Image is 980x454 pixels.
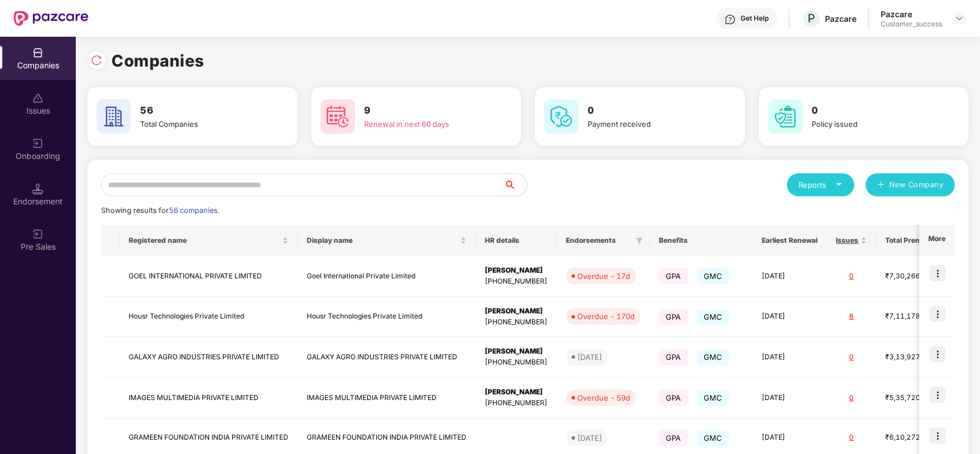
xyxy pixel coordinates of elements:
[753,225,827,256] th: Earliest Renewal
[503,173,527,196] button: search
[636,237,643,244] span: filter
[753,297,827,337] td: [DATE]
[650,225,753,256] th: Benefits
[881,20,942,29] div: Customer_success
[485,265,547,276] div: [PERSON_NAME]
[577,311,635,322] div: Overdue - 170d
[485,306,547,317] div: [PERSON_NAME]
[697,349,730,365] span: GMC
[885,352,943,363] div: ₹3,13,927.2
[503,180,527,189] span: search
[812,118,936,130] div: Policy issued
[119,256,298,297] td: GOEL INTERNATIONAL PRIVATE LIMITED
[119,337,298,378] td: GALAXY AGRO INDUSTRIES PRIVATE LIMITED
[364,103,489,118] h3: 9
[32,92,44,104] img: svg+xml;base64,PHN2ZyBpZD0iSXNzdWVzX2Rpc2FibGVkIiB4bWxucz0iaHR0cDovL3d3dy53My5vcmcvMjAwMC9zdmciIH...
[32,228,44,240] img: svg+xml;base64,PHN2ZyB3aWR0aD0iMjAiIGhlaWdodD0iMjAiIHZpZXdCb3g9IjAgMCAyMCAyMCIgZmlsbD0ibm9uZSIgeG...
[877,181,885,190] span: plus
[14,11,88,26] img: New Pazcare Logo
[577,270,630,282] div: Overdue - 17d
[140,118,265,130] div: Total Companies
[697,390,730,406] span: GMC
[129,236,280,245] span: Registered name
[298,297,476,337] td: Housr Technologies Private Limited
[298,337,476,378] td: GALAXY AGRO INDUSTRIES PRIVATE LIMITED
[485,398,547,409] div: [PHONE_NUMBER]
[485,387,547,398] div: [PERSON_NAME]
[298,225,476,256] th: Display name
[485,276,547,287] div: [PHONE_NUMBER]
[544,99,578,134] img: svg+xml;base64,PHN2ZyB4bWxucz0iaHR0cDovL3d3dy53My5vcmcvMjAwMC9zdmciIHdpZHRoPSI2MCIgaGVpZ2h0PSI2MC...
[836,236,858,245] span: Issues
[885,393,943,403] div: ₹5,35,720
[876,225,952,256] th: Total Premium
[885,236,934,245] span: Total Premium
[298,378,476,418] td: IMAGES MULTIMEDIA PRIVATE LIMITED
[836,393,867,403] div: 0
[753,337,827,378] td: [DATE]
[91,55,102,66] img: svg+xml;base64,PHN2ZyBpZD0iUmVsb2FkLTMyeDMyIiB4bWxucz0iaHR0cDovL3d3dy53My5vcmcvMjAwMC9zdmciIHdpZH...
[929,387,946,403] img: icon
[659,430,688,446] span: GPA
[659,349,688,365] span: GPA
[659,309,688,325] span: GPA
[119,378,298,418] td: IMAGES MULTIMEDIA PRIVATE LIMITED
[169,206,219,215] span: 56 companies.
[768,99,802,134] img: svg+xml;base64,PHN2ZyB4bWxucz0iaHR0cDovL3d3dy53My5vcmcvMjAwMC9zdmciIHdpZHRoPSI2MCIgaGVpZ2h0PSI2MC...
[119,225,298,256] th: Registered name
[588,118,712,130] div: Payment received
[111,48,205,73] h1: Companies
[485,317,547,328] div: [PHONE_NUMBER]
[321,99,355,134] img: svg+xml;base64,PHN2ZyB4bWxucz0iaHR0cDovL3d3dy53My5vcmcvMjAwMC9zdmciIHdpZHRoPSI2MCIgaGVpZ2h0PSI2MC...
[929,346,946,362] img: icon
[634,234,645,247] span: filter
[827,225,876,256] th: Issues
[101,206,219,215] span: Showing results for
[889,179,944,191] span: New Company
[808,11,815,25] span: P
[697,430,730,446] span: GMC
[577,351,602,363] div: [DATE]
[929,265,946,281] img: icon
[659,268,688,284] span: GPA
[929,428,946,444] img: icon
[32,47,44,59] img: svg+xml;base64,PHN2ZyBpZD0iQ29tcGFuaWVzIiB4bWxucz0iaHR0cDovL3d3dy53My5vcmcvMjAwMC9zdmciIHdpZHRoPS...
[836,271,867,282] div: 0
[566,236,631,245] span: Endorsements
[298,256,476,297] td: Goel International Private Limited
[97,99,131,134] img: svg+xml;base64,PHN2ZyB4bWxucz0iaHR0cDovL3d3dy53My5vcmcvMjAwMC9zdmciIHdpZHRoPSI2MCIgaGVpZ2h0PSI2MC...
[724,14,736,25] img: svg+xml;base64,PHN2ZyBpZD0iSGVscC0zMngzMiIgeG1sbnM9Imh0dHA6Ly93d3cudzMub3JnLzIwMDAvc3ZnIiB3aWR0aD...
[753,256,827,297] td: [DATE]
[140,103,265,118] h3: 56
[697,309,730,325] span: GMC
[881,9,942,20] div: Pazcare
[836,432,867,443] div: 0
[32,183,44,195] img: svg+xml;base64,PHN2ZyB3aWR0aD0iMTQuNSIgaGVpZ2h0PSIxNC41IiB2aWV3Qm94PSIwIDAgMTYgMTYiIGZpbGw9Im5vbm...
[866,173,955,196] button: plusNew Company
[659,390,688,406] span: GPA
[588,103,712,118] h3: 0
[812,103,936,118] h3: 0
[885,311,943,322] div: ₹7,11,178.92
[836,352,867,363] div: 0
[577,392,630,403] div: Overdue - 59d
[485,357,547,368] div: [PHONE_NUMBER]
[119,297,298,337] td: Housr Technologies Private Limited
[577,432,602,444] div: [DATE]
[885,432,943,443] div: ₹6,10,272.4
[836,311,867,322] div: 8
[919,225,955,256] th: More
[307,236,458,245] span: Display name
[740,14,769,23] div: Get Help
[929,306,946,322] img: icon
[835,181,843,188] span: caret-down
[32,138,44,149] img: svg+xml;base64,PHN2ZyB3aWR0aD0iMjAiIGhlaWdodD0iMjAiIHZpZXdCb3g9IjAgMCAyMCAyMCIgZmlsbD0ibm9uZSIgeG...
[697,268,730,284] span: GMC
[825,13,856,24] div: Pazcare
[485,346,547,357] div: [PERSON_NAME]
[955,14,964,23] img: svg+xml;base64,PHN2ZyBpZD0iRHJvcGRvd24tMzJ4MzIiIHhtbG5zPSJodHRwOi8vd3d3LnczLm9yZy8yMDAwL3N2ZyIgd2...
[885,271,943,282] div: ₹7,30,266.6
[476,225,557,256] th: HR details
[798,179,843,191] div: Reports
[753,378,827,418] td: [DATE]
